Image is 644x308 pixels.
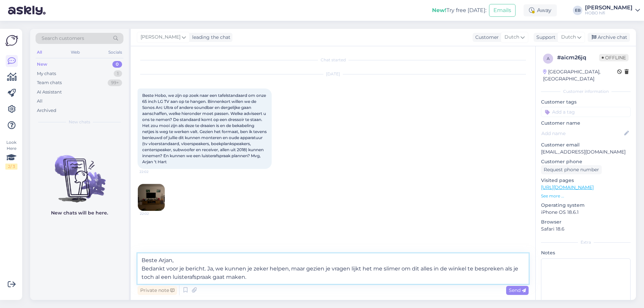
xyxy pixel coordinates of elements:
[37,61,47,68] div: New
[5,139,17,170] div: Look Here
[432,7,446,13] b: New!
[541,219,631,226] p: Browser
[541,226,631,233] p: Safari 18.6
[541,130,623,137] input: Add name
[541,249,631,256] p: Notes
[473,34,499,41] div: Customer
[30,143,129,203] img: No chats
[141,34,180,41] span: [PERSON_NAME]
[585,5,633,10] div: [PERSON_NAME]
[107,48,123,57] div: Socials
[547,56,550,61] span: a
[69,48,81,57] div: Web
[509,287,526,293] span: Send
[561,34,576,41] span: Dutch
[489,4,516,17] button: Emails
[541,141,631,148] p: Customer email
[541,209,631,216] p: iPhone OS 18.6.1
[112,61,122,68] div: 0
[432,6,486,14] div: Try free [DATE]:
[138,286,177,295] div: Private note
[585,5,640,16] a: [PERSON_NAME]HOBO hifi
[541,107,631,117] input: Add a tag
[557,54,599,62] div: # aicm26jq
[541,165,602,174] div: Request phone number
[534,34,555,41] div: Support
[588,33,630,42] div: Archive chat
[541,239,631,245] div: Extra
[541,148,631,156] p: [EMAIL_ADDRESS][DOMAIN_NAME]
[541,177,631,184] p: Visited pages
[108,79,122,86] div: 99+
[541,120,631,127] p: Customer name
[541,202,631,209] p: Operating system
[142,93,268,164] span: Beste Hobo, we zijn op zoek naar een tafelstandaard om onze 65 inch LG TV aan op te hangen. Binne...
[37,70,56,77] div: My chats
[69,119,90,125] span: New chats
[37,98,43,105] div: All
[37,79,62,86] div: Team chats
[541,193,631,199] p: See more ...
[5,164,17,170] div: 2 / 3
[138,253,529,284] textarea: Beste Arjan, Bedankt voor je bericht. Ja, we kunnen je zeker helpen, maar gezien je vragen lijkt ...
[541,158,631,165] p: Customer phone
[140,211,165,216] span: 22:02
[138,71,529,77] div: [DATE]
[599,54,629,61] span: Offline
[585,10,633,16] div: HOBO hifi
[138,57,529,63] div: Chat started
[37,89,62,96] div: AI Assistant
[37,107,56,114] div: Archived
[573,6,582,15] div: EB
[543,68,617,82] div: [GEOGRAPHIC_DATA], [GEOGRAPHIC_DATA]
[5,34,18,47] img: Askly Logo
[36,48,43,57] div: All
[138,184,165,211] img: Attachment
[524,4,557,16] div: Away
[140,169,165,174] span: 22:02
[51,209,108,217] p: New chats will be here.
[504,34,519,41] span: Dutch
[42,35,84,42] span: Search customers
[190,34,230,41] div: leading the chat
[541,184,594,190] a: [URL][DOMAIN_NAME]
[541,88,631,95] div: Customer information
[114,70,122,77] div: 1
[541,99,631,106] p: Customer tags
